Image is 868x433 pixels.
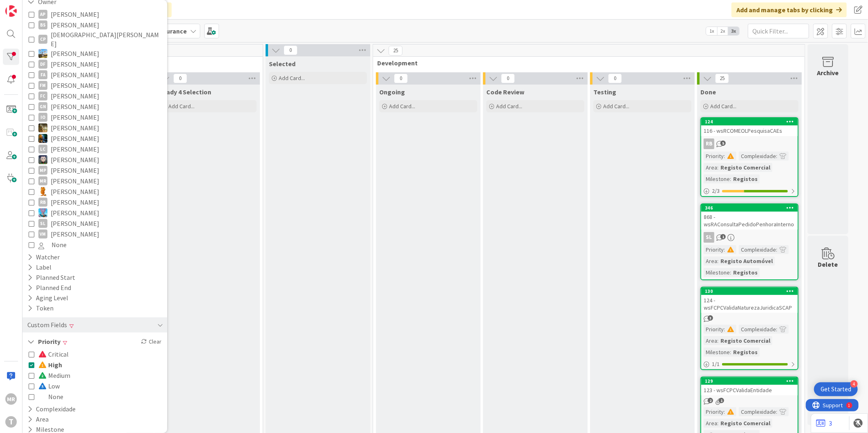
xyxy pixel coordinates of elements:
[776,245,777,254] span: :
[700,203,799,280] a: 346868 - wsRAConsultaPedidoPenhoraInternoSLPriority:Complexidade:Area:Registo AutomóvelMilestone:...
[496,103,522,110] span: Add Card...
[27,320,68,330] div: Custom Fields
[27,293,69,303] div: Aging Level
[377,59,794,67] span: Development
[850,380,858,388] div: 4
[704,152,724,161] div: Priority
[29,133,161,144] button: JC [PERSON_NAME]
[38,134,47,143] img: JC
[717,419,718,428] span: :
[29,112,161,123] button: IO [PERSON_NAME]
[38,49,47,58] img: DG
[701,212,798,230] div: 868 - wsRAConsultaPedidoPenhoraInterno
[51,112,99,123] span: [PERSON_NAME]
[730,348,731,357] span: :
[712,187,720,195] span: 2 / 3
[701,232,798,243] div: SL
[29,208,161,218] button: SF [PERSON_NAME]
[29,176,161,186] button: MR [PERSON_NAME]
[379,88,405,96] span: Ongoing
[701,295,798,313] div: 124 - wsFCPCValidaNaturezaJuridicaSCAP
[701,359,798,369] div: 1/1
[776,325,777,334] span: :
[718,336,772,345] div: Registo Comercial
[168,103,195,110] span: Add Card...
[701,118,798,125] div: 124
[51,154,99,165] span: [PERSON_NAME]
[269,60,295,68] span: Selected
[5,5,17,17] img: Visit kanbanzone.com
[17,1,37,11] span: Support
[38,208,47,217] img: SF
[27,283,72,293] div: Planned End
[279,74,305,82] span: Add Card...
[701,204,798,230] div: 346868 - wsRAConsultaPedidoPenhoraInterno
[29,30,161,48] button: CP [DEMOGRAPHIC_DATA][PERSON_NAME]
[38,155,47,164] img: LS
[817,68,839,78] div: Archive
[29,144,161,154] button: LC [PERSON_NAME]
[51,186,99,197] span: [PERSON_NAME]
[38,349,69,359] span: Critical
[5,393,17,405] div: MR
[700,88,716,96] span: Done
[731,348,760,357] div: Registos
[739,407,776,416] div: Complexidade
[724,152,725,161] span: :
[51,176,99,186] span: [PERSON_NAME]
[816,418,832,428] a: 3
[701,138,798,149] div: RB
[706,27,717,35] span: 1x
[51,165,99,176] span: [PERSON_NAME]
[486,88,524,96] span: Code Review
[51,144,99,154] span: [PERSON_NAME]
[731,174,760,183] div: Registos
[51,48,99,59] span: [PERSON_NAME]
[38,219,47,228] div: SL
[29,59,161,69] button: DF [PERSON_NAME]
[705,288,798,294] div: 130
[718,163,772,172] div: Registo Comercial
[705,119,798,125] div: 124
[38,92,47,100] div: FC
[38,230,47,239] div: VM
[700,117,799,197] a: 124116 - wsRCOMEOLPesquisaCAEsRBPriority:Complexidade:Area:Registo ComercialMilestone:Registos2/3
[27,262,52,272] div: Label
[38,10,47,19] div: AP
[27,303,54,313] div: Token
[38,102,47,111] div: GN
[29,197,161,208] button: RB [PERSON_NAME]
[739,152,776,161] div: Complexidade
[29,381,60,391] button: Low
[29,154,161,165] button: LS [PERSON_NAME]
[724,407,725,416] span: :
[29,123,161,133] button: JC [PERSON_NAME]
[159,88,211,96] span: Ready 4 Selection
[27,404,76,414] button: Complexidade
[710,103,736,110] span: Add Card...
[717,27,728,35] span: 2x
[51,20,99,30] span: [PERSON_NAME]
[29,349,69,359] button: Critical
[38,381,60,391] span: Low
[701,288,798,313] div: 130124 - wsFCPCValidaNaturezaJuridicaSCAP
[704,407,724,416] div: Priority
[701,288,798,295] div: 130
[394,74,408,83] span: 0
[739,245,776,254] div: Complexidade
[29,9,161,20] button: AP [PERSON_NAME]
[29,218,161,229] button: SL [PERSON_NAME]
[704,163,717,172] div: Area
[29,101,161,112] button: GN [PERSON_NAME]
[29,229,161,239] button: VM [PERSON_NAME]
[29,91,161,101] button: FC [PERSON_NAME]
[51,133,99,144] span: [PERSON_NAME]
[718,257,775,266] div: Registo Automóvel
[501,74,515,83] span: 0
[818,259,838,269] div: Delete
[724,325,725,334] span: :
[389,46,403,56] span: 25
[29,165,161,176] button: MP [PERSON_NAME]
[27,252,60,262] div: Watcher
[51,91,99,101] span: [PERSON_NAME]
